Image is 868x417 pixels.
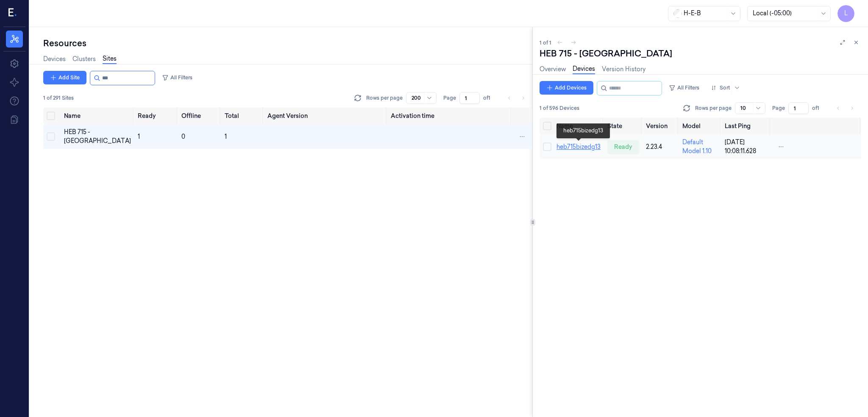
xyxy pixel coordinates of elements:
[43,37,532,49] div: Resources
[64,128,131,146] div: HEB 715 - [GEOGRAPHIC_DATA]
[543,143,551,151] button: Select row
[540,81,593,95] button: Add Devices
[504,92,529,104] nav: pagination
[602,65,645,74] a: Version History
[540,48,672,59] div: HEB 715 - [GEOGRAPHIC_DATA]
[159,71,196,84] button: All Filters
[47,112,55,120] button: Select all
[103,54,117,64] a: Sites
[665,81,703,95] button: All Filters
[138,133,140,140] span: 1
[483,94,497,102] span: of 1
[134,107,178,124] th: Ready
[43,55,66,64] a: Devices
[556,143,601,151] a: heb715bizedg13
[812,104,826,112] span: of 1
[221,107,264,124] th: Total
[264,107,387,124] th: Agent Version
[553,118,604,134] th: Name
[43,94,74,102] span: 1 of 291 Sites
[721,118,771,134] th: Last Ping
[604,118,643,134] th: State
[695,104,732,112] p: Rows per page
[181,133,185,140] span: 0
[47,132,55,141] button: Select row
[832,102,858,114] nav: pagination
[225,133,227,140] span: 1
[607,140,639,154] div: ready
[366,94,403,102] p: Rows per page
[772,104,785,112] span: Page
[682,138,718,156] div: Default Model 1.10
[540,104,579,112] span: 1 of 596 Devices
[725,138,768,156] div: [DATE] 10:08:11.628
[646,143,676,151] div: 2.23.4
[543,122,551,130] button: Select all
[443,94,456,102] span: Page
[178,107,222,124] th: Offline
[540,39,551,46] span: 1 of 1
[72,55,96,64] a: Clusters
[387,107,512,124] th: Activation time
[540,65,566,74] a: Overview
[679,118,721,134] th: Model
[43,71,86,84] button: Add Site
[837,5,854,22] button: L
[643,118,679,134] th: Version
[573,64,595,74] a: Devices
[61,107,134,124] th: Name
